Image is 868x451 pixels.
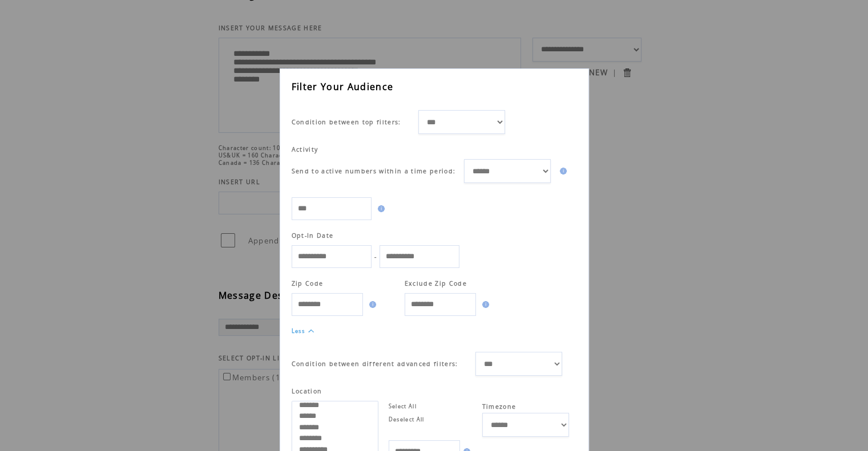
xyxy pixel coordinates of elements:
span: Activity [292,145,318,153]
span: Condition between top filters: [292,118,401,126]
img: help.gif [374,205,385,212]
span: Condition between different advanced filters: [292,360,458,368]
a: Select All [389,403,417,410]
span: Send to active numbers within a time period: [292,167,456,175]
img: help.gif [366,301,376,308]
span: - [374,253,377,261]
span: Zip Code [292,279,324,287]
span: Timezone [482,403,516,411]
img: help.gif [556,168,567,174]
span: Filter Your Audience [292,80,394,93]
span: Location [292,387,322,395]
span: Exclude Zip Code [405,279,467,287]
span: Opt-In Date [292,231,334,239]
a: Less [292,327,305,335]
a: Deselect All [389,416,425,423]
img: help.gif [479,301,489,308]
